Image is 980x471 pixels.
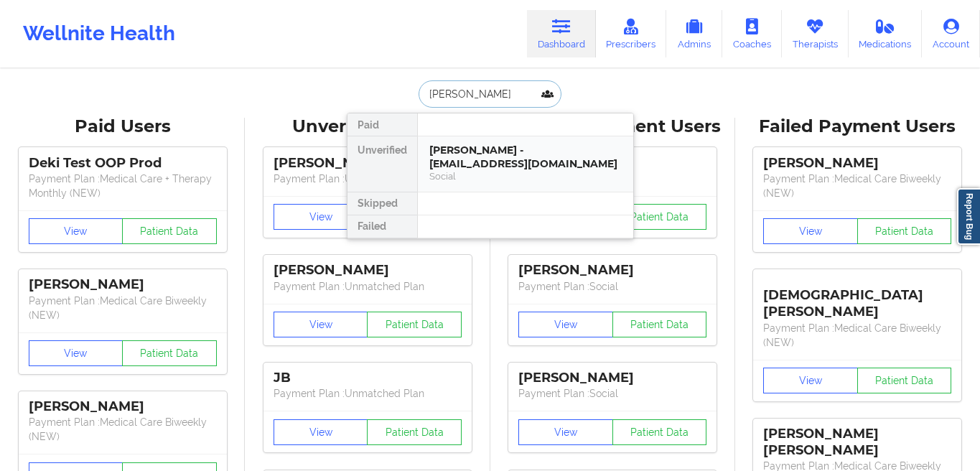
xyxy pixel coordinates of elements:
[29,155,217,172] div: Deki Test OOP Prod
[29,294,217,322] p: Payment Plan : Medical Care Biweekly (NEW)
[255,116,480,138] div: Unverified Users
[763,218,858,244] button: View
[347,215,417,238] div: Failed
[274,370,462,386] div: JB
[347,113,417,136] div: Paid
[922,10,980,57] a: Account
[274,279,462,294] p: Payment Plan : Unmatched Plan
[347,136,417,192] div: Unverified
[763,368,858,393] button: View
[763,172,951,200] p: Payment Plan : Medical Care Biweekly (NEW)
[429,170,622,182] div: Social
[612,312,707,337] button: Patient Data
[367,312,462,337] button: Patient Data
[763,321,951,350] p: Payment Plan : Medical Care Biweekly (NEW)
[274,419,368,445] button: View
[29,415,217,444] p: Payment Plan : Medical Care Biweekly (NEW)
[29,218,123,244] button: View
[666,10,722,57] a: Admins
[518,370,706,386] div: [PERSON_NAME]
[612,204,707,230] button: Patient Data
[763,155,951,172] div: [PERSON_NAME]
[367,419,462,445] button: Patient Data
[518,279,706,294] p: Payment Plan : Social
[957,188,980,245] a: Report Bug
[274,312,368,337] button: View
[429,144,622,170] div: [PERSON_NAME] - [EMAIL_ADDRESS][DOMAIN_NAME]
[347,192,417,215] div: Skipped
[518,312,613,337] button: View
[274,155,462,172] div: [PERSON_NAME]
[763,276,951,320] div: [DEMOGRAPHIC_DATA][PERSON_NAME]
[518,386,706,401] p: Payment Plan : Social
[10,116,235,138] div: Paid Users
[518,262,706,279] div: [PERSON_NAME]
[722,10,782,57] a: Coaches
[274,204,368,230] button: View
[857,218,952,244] button: Patient Data
[274,172,462,186] p: Payment Plan : Unmatched Plan
[518,419,613,445] button: View
[763,426,951,459] div: [PERSON_NAME] [PERSON_NAME]
[29,340,123,366] button: View
[782,10,849,57] a: Therapists
[527,10,596,57] a: Dashboard
[596,10,667,57] a: Prescribers
[122,218,217,244] button: Patient Data
[612,419,707,445] button: Patient Data
[274,386,462,401] p: Payment Plan : Unmatched Plan
[29,172,217,200] p: Payment Plan : Medical Care + Therapy Monthly (NEW)
[274,262,462,279] div: [PERSON_NAME]
[857,368,952,393] button: Patient Data
[745,116,970,138] div: Failed Payment Users
[122,340,217,366] button: Patient Data
[29,398,217,415] div: [PERSON_NAME]
[29,276,217,293] div: [PERSON_NAME]
[849,10,923,57] a: Medications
